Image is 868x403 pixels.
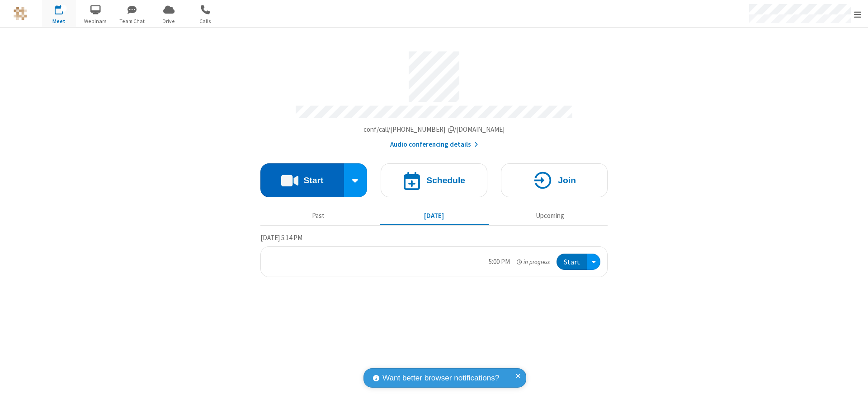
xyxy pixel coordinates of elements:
[260,45,608,150] section: Account details
[264,207,373,224] button: Past
[42,17,76,25] span: Meet
[495,207,604,224] button: Upcoming
[189,17,222,25] span: Calls
[390,139,478,150] button: Audio conferencing details
[260,233,302,242] span: [DATE] 5:14 PM
[363,125,505,135] button: Copy my meeting room linkCopy my meeting room link
[260,232,608,278] section: Today's Meetings
[303,176,323,185] h4: Start
[557,254,587,270] button: Start
[380,207,489,224] button: [DATE]
[79,17,113,25] span: Webinars
[14,7,27,20] img: QA Selenium DO NOT DELETE OR CHANGE
[381,163,487,197] button: Schedule
[363,125,505,134] span: Copy my meeting room link
[845,380,861,397] iframe: Chat
[382,372,499,384] span: Want better browser notifications?
[426,176,465,185] h4: Schedule
[558,176,576,185] h4: Join
[344,163,368,197] div: Start conference options
[501,163,608,197] button: Join
[152,17,186,25] span: Drive
[61,5,67,12] div: 1
[587,254,600,270] div: Open menu
[489,257,510,267] div: 5:00 PM
[115,17,149,25] span: Team Chat
[260,163,344,197] button: Start
[517,258,550,266] em: in progress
